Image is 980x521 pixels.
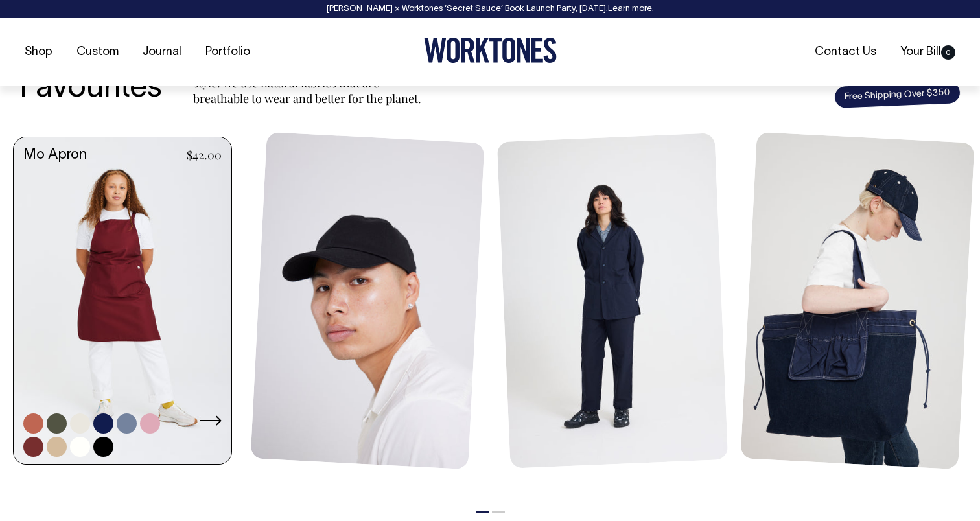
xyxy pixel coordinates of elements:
[608,5,652,13] a: Learn more
[740,132,974,469] img: Store Bag
[200,41,255,63] a: Portfolio
[19,41,58,63] a: Shop
[492,511,505,513] button: 2 of 2
[810,41,881,63] a: Contact Us
[13,5,967,14] div: [PERSON_NAME] × Worktones ‘Secret Sauce’ Book Launch Party, [DATE]. .
[834,81,961,109] span: Free Shipping Over $350
[941,45,955,60] span: 0
[476,511,489,513] button: 1 of 2
[250,132,484,469] img: Blank Dad Cap
[71,41,124,63] a: Custom
[895,41,961,63] a: Your Bill0
[137,41,187,63] a: Journal
[497,133,729,469] img: Unstructured Blazer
